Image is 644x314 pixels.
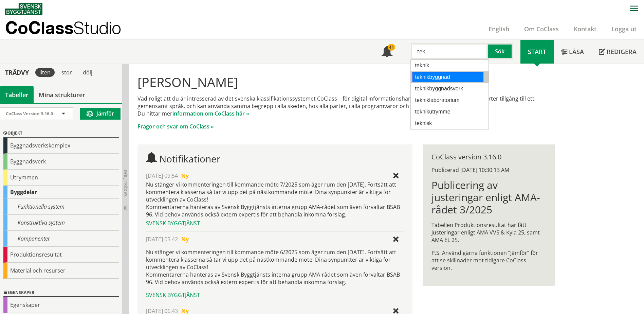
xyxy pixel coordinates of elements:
[5,18,136,39] a: CoClassStudio
[374,40,400,64] a: 41
[3,186,119,199] div: Byggdelar
[3,215,119,231] div: Konstruktiva system
[412,72,483,82] div: teknikbyggnad
[481,25,517,33] a: English
[73,18,121,38] span: Studio
[5,3,42,15] img: Svensk Byggtjänst
[146,248,404,286] p: Nu stänger vi kommenteringen till kommande möte 6/2025 som äger rum den [DATE]. Fortsätt att komm...
[3,231,119,247] div: Komponenter
[488,43,513,59] button: Sök
[181,172,189,179] span: Ny
[554,40,591,64] a: Läsa
[431,153,546,161] div: CoClass version 3.16.0
[3,154,119,170] div: Byggnadsverk
[388,44,395,51] div: 41
[35,68,55,77] div: liten
[431,249,546,272] p: P.S. Använd gärna funktionen ”Jämför” för att se skillnader mot tidigare CoClass version.
[146,220,404,227] div: Svensk Byggtjänst
[431,221,546,244] p: Tabellen Produktionsresultat har fått justeringar enligt AMA VVS & Kyla 25, samt AMA EL 25.
[607,48,637,56] span: Redigera
[146,172,178,179] span: [DATE] 09.54
[3,138,119,154] div: Byggnadsverkskomplex
[5,24,121,32] p: CoClass
[137,123,214,130] a: Frågor och svar om CoClass »
[431,166,546,174] div: Publicerad [DATE] 10:30:13 AM
[413,84,483,93] div: teknikbyggnadsverk
[79,68,96,77] div: dölj
[413,61,483,70] div: teknik
[80,108,121,120] button: Jämför
[146,291,404,299] div: Svensk Byggtjänst
[3,129,119,138] div: Objekt
[137,95,555,117] p: Vad roligt att du är intresserad av det svenska klassifikationssystemet CoClass – för digital inf...
[159,152,220,165] span: Notifikationer
[569,48,584,56] span: Läsa
[411,43,488,59] input: Sök
[566,25,604,33] a: Kontakt
[3,297,119,313] div: Egenskaper
[413,119,483,128] div: teknisk
[146,181,404,218] div: Nu stänger vi kommenteringen till kommande möte 7/2025 som äger rum den [DATE]. Fortsätt att komm...
[520,40,554,64] a: Start
[3,263,119,279] div: Material och resurser
[34,86,90,103] a: Mina strukturer
[517,25,566,33] a: Om CoClass
[528,48,546,56] span: Start
[137,74,555,89] h1: [PERSON_NAME]
[413,95,483,105] div: tekniklaboratorium
[382,47,392,58] span: Notifikationer
[3,247,119,263] div: Produktionsresultat
[413,107,483,117] div: teknikutrymme
[3,170,119,186] div: Utrymmen
[3,199,119,215] div: Funktionella system
[146,235,178,243] span: [DATE] 05.42
[604,25,644,33] a: Logga ut
[431,179,546,216] h1: Publicering av justeringar enligt AMA-rådet 3/2025
[123,170,128,196] span: Dölj trädvy
[57,68,76,77] div: stor
[6,110,53,117] span: CoClass Version 3.16.0
[3,289,119,297] div: Egenskaper
[181,235,189,243] span: Ny
[591,40,644,64] a: Redigera
[1,69,33,76] div: Trädvy
[172,110,249,117] a: information om CoClass här »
